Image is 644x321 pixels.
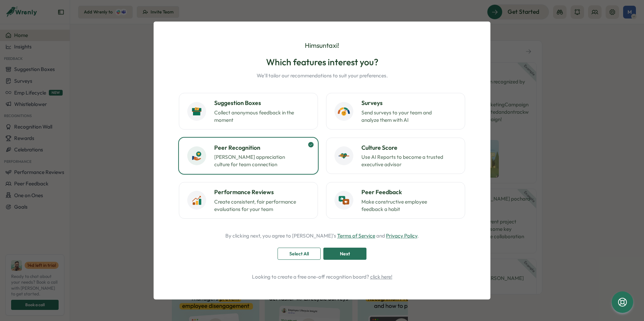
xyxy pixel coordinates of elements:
[305,40,339,51] p: Hi msuntaxi !
[326,138,465,174] button: Culture ScoreUse AI Reports to become a trusted executive advisor
[386,233,417,239] a: Privacy Policy
[257,72,388,79] p: We'll tailor our recommendations to suit your preferences.
[361,143,457,152] h3: Culture Score
[326,182,465,218] button: Peer FeedbackMake constructive employee feedback a habit
[370,274,392,280] a: click here!
[361,188,457,197] h3: Peer Feedback
[340,248,350,259] span: Next
[278,248,321,260] button: Select All
[361,153,446,168] p: Use AI Reports to become a trusted executive advisor
[326,93,465,129] button: SurveysSend surveys to your team and analyze them with AI
[289,248,309,259] span: Select All
[214,188,310,197] h3: Performance Reviews
[214,99,310,107] h3: Suggestion Boxes
[337,233,375,239] a: Terms of Service
[214,153,298,168] p: [PERSON_NAME] appreciation culture for team connection
[172,273,472,281] p: Looking to create a free one-off recognition board?
[361,109,446,124] p: Send surveys to your team and analyze them with AI
[179,182,318,218] button: Performance ReviewsCreate consistent, fair performance evaluations for your team
[179,93,318,129] button: Suggestion BoxesCollect anonymous feedback in the moment
[361,99,457,107] h3: Surveys
[214,143,310,152] h3: Peer Recognition
[225,232,419,240] p: By clicking next, you agree to [PERSON_NAME]'s and .
[214,109,298,124] p: Collect anonymous feedback in the moment
[179,138,318,174] button: Peer Recognition[PERSON_NAME] appreciation culture for team connection
[214,198,298,213] p: Create consistent, fair performance evaluations for your team
[257,56,388,68] h2: Which features interest you?
[323,248,366,260] button: Next
[361,198,446,213] p: Make constructive employee feedback a habit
